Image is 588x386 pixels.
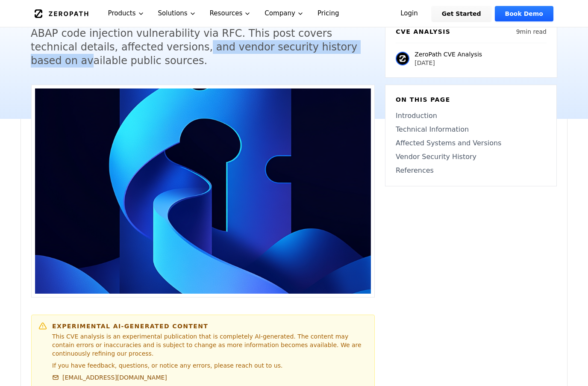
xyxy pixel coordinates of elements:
[396,52,409,65] img: ZeroPath CVE Analysis
[396,27,450,36] h6: CVE Analysis
[31,13,359,68] h5: A brief summary of CVE-2025-42957, a critical SAP S/4HANA ABAP code injection vulnerability via R...
[52,332,367,358] p: This CVE analysis is an experimental publication that is completely AI-generated. The content may...
[52,361,367,370] p: If you have feedback, questions, or notice any errors, please reach out to us.
[35,88,371,294] img: SAP S/4HANA CVE-2025-42957: Brief Summary of Critical ABAP Code Injection via RFC
[396,111,546,121] a: Introduction
[396,165,546,176] a: References
[396,152,546,162] a: Vendor Security History
[516,27,547,36] p: 9 min read
[495,6,553,21] a: Book Demo
[52,373,167,382] a: [EMAIL_ADDRESS][DOMAIN_NAME]
[432,6,491,21] a: Get Started
[52,322,367,330] h6: Experimental AI-Generated Content
[396,124,546,135] a: Technical Information
[415,59,482,67] p: [DATE]
[396,138,546,148] a: Affected Systems and Versions
[396,95,546,104] h6: On this page
[390,6,428,21] a: Login
[415,50,482,59] p: ZeroPath CVE Analysis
